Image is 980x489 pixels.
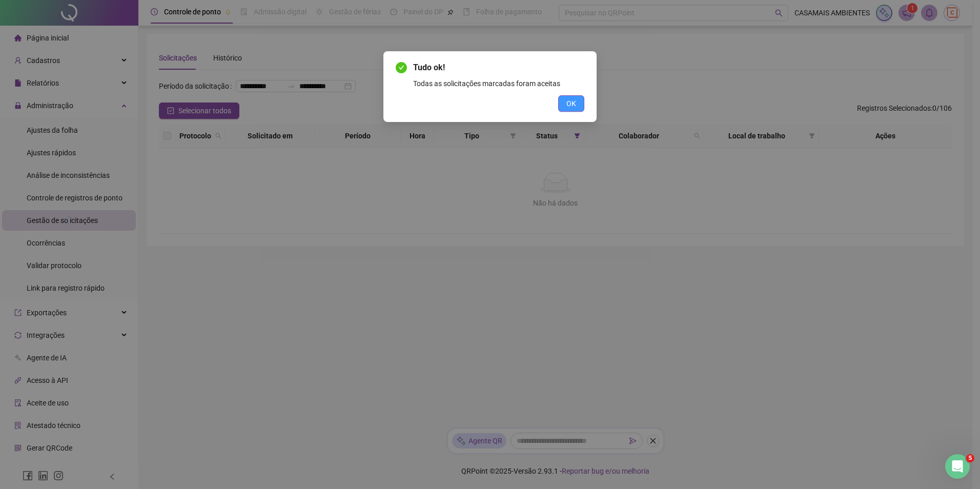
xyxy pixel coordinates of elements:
[945,454,970,479] iframe: Intercom live chat
[966,454,974,462] span: 5
[558,95,584,112] button: OK
[396,62,407,73] span: check-circle
[413,62,584,74] span: Tudo ok!
[413,78,584,89] div: Todas as solicitações marcadas foram aceitas
[566,98,576,109] span: OK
